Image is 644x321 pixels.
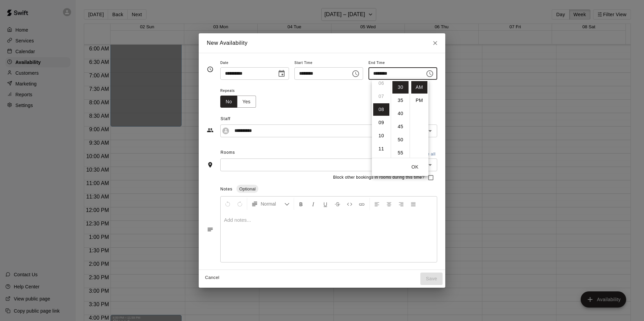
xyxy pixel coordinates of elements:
li: 55 minutes [392,147,409,159]
button: Open [425,126,435,136]
span: Staff [221,114,437,124]
button: Format Strikethrough [332,198,343,210]
button: Choose time, selected time is 8:30 AM [423,67,437,80]
span: Repeats [220,86,261,96]
button: No [220,96,237,108]
button: Open [425,160,435,170]
button: Cancel [201,273,223,283]
span: Optional [236,186,258,191]
li: 9 hours [373,116,389,129]
button: Format Underline [320,198,331,210]
div: outlined button group [220,96,256,108]
button: Insert Code [344,198,355,210]
span: Block other bookings in rooms during this time? [333,174,424,181]
button: Formatting Options [249,198,292,210]
span: Normal [261,201,284,207]
button: OK [404,161,426,173]
svg: Staff [207,127,214,134]
button: Center Align [383,198,395,210]
button: Yes [237,96,256,108]
li: 30 minutes [392,81,409,94]
li: 50 minutes [392,134,409,146]
svg: Notes [207,226,214,233]
svg: Rooms [207,162,214,168]
button: Undo [222,198,233,210]
button: Format Bold [295,198,307,210]
ul: Select minutes [391,80,410,158]
button: Choose date, selected date is Nov 4, 2025 [275,67,288,80]
button: Redo [234,198,246,210]
ul: Select hours [372,80,391,158]
button: Close [429,37,441,49]
button: Choose time, selected time is 8:00 AM [349,67,362,80]
h6: New Availability [207,39,248,47]
li: PM [411,94,427,107]
li: 10 hours [373,130,389,142]
li: 35 minutes [392,94,409,107]
span: Date [220,59,289,68]
span: Start Time [294,59,363,68]
ul: Select meridiem [410,80,428,158]
button: Insert Link [356,198,367,210]
li: 11 hours [373,143,389,155]
li: 8 hours [373,103,389,116]
li: 45 minutes [392,120,409,133]
span: End Time [368,59,437,68]
li: 40 minutes [392,107,409,120]
span: Notes [220,187,232,191]
span: Rooms [221,150,235,155]
svg: Timing [207,66,214,73]
button: Format Italics [308,198,319,210]
li: AM [411,81,427,94]
button: Justify Align [408,198,419,210]
button: Left Align [371,198,383,210]
button: Right Align [395,198,407,210]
